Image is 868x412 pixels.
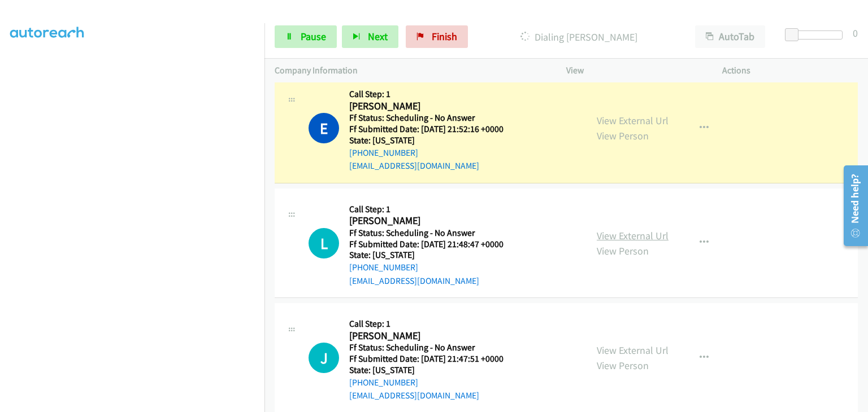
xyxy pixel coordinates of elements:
h1: J [309,343,339,373]
p: Actions [722,64,858,77]
p: View [566,64,702,77]
div: The call is yet to be attempted [309,228,339,258]
a: Finish [406,25,468,48]
h5: State: [US_STATE] [349,249,518,261]
div: Delay between calls (in seconds) [791,30,843,40]
h5: Ff Status: Scheduling - No Answer [349,227,518,239]
h1: E [309,113,339,143]
a: [PHONE_NUMBER] [349,262,418,273]
h5: State: [US_STATE] [349,365,518,376]
h5: Ff Submitted Date: [DATE] 21:52:16 +0000 [349,124,518,135]
a: View External Url [597,114,669,127]
div: 0 [853,25,858,41]
h5: Call Step: 1 [349,318,518,330]
p: Dialing [PERSON_NAME] [483,29,675,45]
h5: Ff Submitted Date: [DATE] 21:47:51 +0000 [349,353,518,365]
a: View Person [597,359,649,372]
a: View Person [597,129,649,142]
a: Pause [275,25,337,48]
h5: Call Step: 1 [349,89,518,100]
span: Next [368,30,388,43]
a: View External Url [597,344,669,357]
a: [PHONE_NUMBER] [349,377,418,388]
h2: [PERSON_NAME] [349,214,518,227]
div: The call is yet to be attempted [309,343,339,373]
a: [EMAIL_ADDRESS][DOMAIN_NAME] [349,275,479,286]
a: [EMAIL_ADDRESS][DOMAIN_NAME] [349,160,479,171]
button: Next [342,25,398,48]
span: Pause [301,30,326,43]
a: [EMAIL_ADDRESS][DOMAIN_NAME] [349,390,479,401]
h5: Ff Status: Scheduling - No Answer [349,342,518,353]
h5: State: [US_STATE] [349,135,518,146]
span: Finish [432,30,457,43]
a: View External Url [597,229,669,242]
h2: [PERSON_NAME] [349,100,518,113]
a: View Person [597,244,649,257]
p: Company Information [275,64,546,77]
a: [PHONE_NUMBER] [349,147,418,158]
h2: [PERSON_NAME] [349,330,518,343]
h5: Call Step: 1 [349,204,518,215]
iframe: Resource Center [836,161,868,251]
h5: Ff Submitted Date: [DATE] 21:48:47 +0000 [349,239,518,250]
h5: Ff Status: Scheduling - No Answer [349,112,518,124]
button: AutoTab [695,25,765,48]
h1: L [309,228,339,258]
